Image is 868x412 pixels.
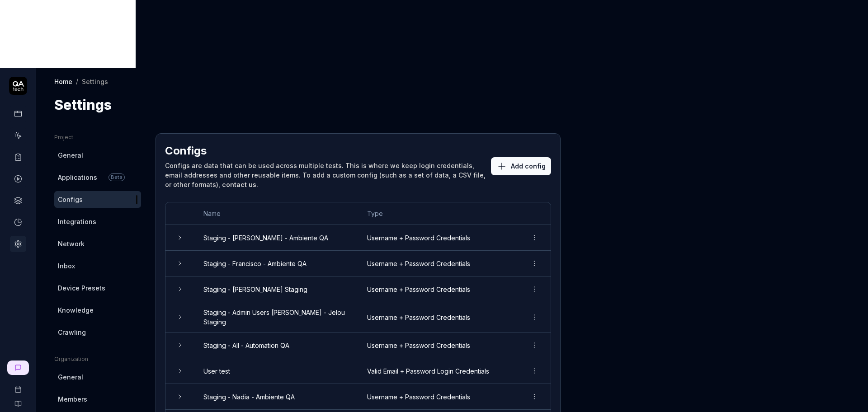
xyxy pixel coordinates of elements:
td: Username + Password Credentials [358,384,518,410]
td: Username + Password Credentials [358,302,518,332]
td: User test [194,358,358,384]
a: Configs [54,191,141,208]
span: General [58,150,83,160]
td: Staging - Admin Users [PERSON_NAME] - Jelou Staging [194,302,358,332]
a: New conversation [7,360,29,375]
td: Staging - [PERSON_NAME] - Ambiente QA [194,225,358,251]
a: contact us [222,181,256,188]
a: ApplicationsBeta [54,169,141,186]
a: Knowledge [54,302,141,318]
span: Network [58,239,85,248]
a: Integrations [54,213,141,230]
a: Inbox [54,257,141,274]
button: Add config [491,157,551,175]
td: Staging - All - Automation QA [194,332,358,358]
span: Device Presets [58,283,105,293]
a: Device Presets [54,280,141,296]
div: Configs are data that can be used across multiple tests. This is where we keep login credentials,... [165,161,491,189]
span: Integrations [58,217,96,226]
a: Network [54,235,141,252]
span: Configs [58,195,83,204]
a: Documentation [4,393,32,407]
td: Username + Password Credentials [358,251,518,276]
div: Project [54,133,141,141]
div: Settings [82,77,108,86]
a: Home [54,77,72,86]
a: General [54,369,141,385]
a: Members [54,391,141,407]
div: / [76,77,78,86]
td: Staging - Francisco - Ambiente QA [194,251,358,276]
span: General [58,372,83,382]
td: Username + Password Credentials [358,225,518,251]
a: General [54,147,141,164]
th: Name [194,202,358,225]
span: Inbox [58,261,75,271]
span: Crawling [58,328,86,337]
span: Members [58,394,87,404]
th: Type [358,202,518,225]
td: Staging - Nadia - Ambiente QA [194,384,358,410]
a: Book a call with us [4,379,32,393]
td: Username + Password Credentials [358,276,518,302]
a: Crawling [54,324,141,341]
td: Username + Password Credentials [358,332,518,358]
span: Beta [108,173,125,181]
h1: Settings [54,95,112,115]
span: Applications [58,173,97,182]
div: Organization [54,355,141,363]
span: Knowledge [58,305,94,315]
h2: Configs [165,143,207,159]
td: Staging - [PERSON_NAME] Staging [194,276,358,302]
td: Valid Email + Password Login Credentials [358,358,518,384]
